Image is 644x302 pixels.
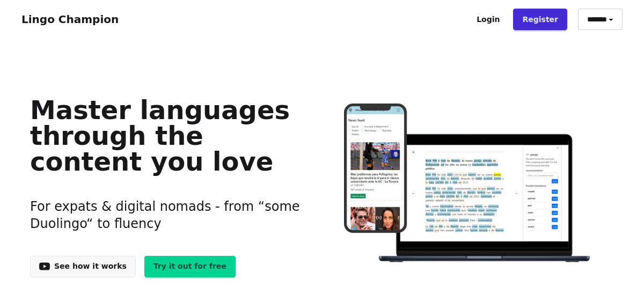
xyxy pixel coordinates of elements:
a: See how it works [30,256,136,277]
img: Learn languages online [323,104,614,264]
a: Lingo Champion [21,13,119,26]
a: Login [467,9,509,30]
a: Try it out for free [144,256,236,277]
h1: Master languages through the content you love [30,97,305,174]
h3: For expats & digital nomads - from “some Duolingo“ to fluency [30,185,305,245]
a: Register [513,9,567,30]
